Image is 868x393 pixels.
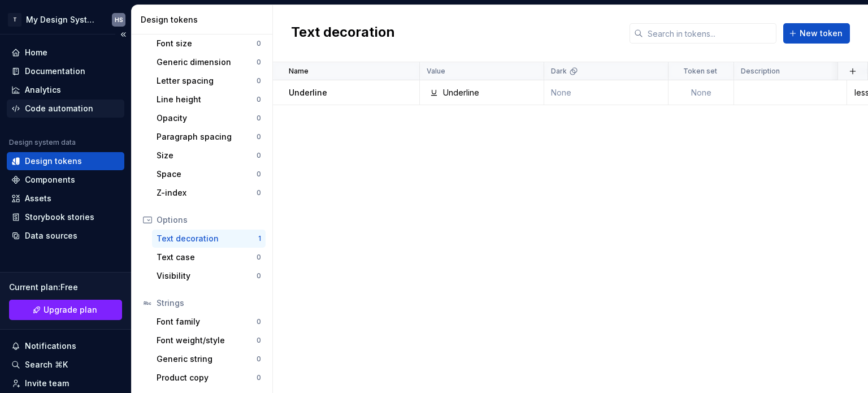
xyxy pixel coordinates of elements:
div: Documentation [25,66,85,77]
p: Value [427,67,445,76]
div: 1 [258,234,261,243]
div: Size [157,150,257,161]
input: Search in tokens... [643,23,776,44]
div: 0 [257,151,261,160]
div: 0 [257,317,261,326]
a: Home [7,44,124,62]
div: Font weight/style [157,335,257,346]
a: Upgrade plan [9,300,122,320]
div: Current plan : Free [9,282,122,293]
div: Components [25,174,75,185]
div: Text case [157,252,257,263]
div: Search ⌘K [25,359,68,370]
a: Design tokens [7,152,124,170]
div: Design system data [9,138,76,147]
div: Home [25,47,47,58]
a: Space0 [152,165,266,183]
div: Code automation [25,103,93,114]
div: Product copy [157,372,257,383]
div: Data sources [25,230,77,241]
div: Visibility [157,270,257,282]
div: Generic dimension [157,57,257,68]
a: Components [7,171,124,189]
a: Storybook stories [7,208,124,226]
div: Letter spacing [157,75,257,87]
td: None [544,80,669,105]
span: New token [800,28,843,39]
div: Design tokens [25,156,82,167]
div: 0 [257,132,261,141]
div: 0 [257,114,261,123]
a: Assets [7,189,124,208]
a: Generic dimension0 [152,53,266,71]
div: Z-index [157,187,257,198]
div: HS [115,15,123,24]
a: Z-index0 [152,184,266,202]
h2: Text decoration [291,23,395,44]
div: 0 [257,188,261,197]
div: 0 [257,39,261,48]
a: Paragraph spacing0 [152,128,266,146]
div: Text decoration [157,233,258,244]
div: 0 [257,253,261,262]
p: Name [289,67,309,76]
p: Dark [551,67,567,76]
div: Underline [443,87,479,98]
div: Analytics [25,84,61,96]
a: Font weight/style0 [152,331,266,349]
div: 0 [257,76,261,85]
button: Search ⌘K [7,356,124,374]
span: Upgrade plan [44,304,97,316]
div: Space [157,169,257,180]
div: Line height [157,94,257,105]
div: 0 [257,271,261,280]
a: Data sources [7,227,124,245]
div: Font size [157,38,257,49]
a: Size0 [152,146,266,165]
p: Description [741,67,780,76]
div: Strings [157,297,261,309]
div: 0 [257,58,261,67]
div: Options [157,214,261,226]
div: T [8,13,21,27]
a: Font family0 [152,313,266,331]
a: Invite team [7,374,124,392]
div: 0 [257,373,261,382]
a: Font size0 [152,34,266,53]
div: My Design System [26,14,98,25]
td: None [669,80,734,105]
div: Opacity [157,113,257,124]
a: Opacity0 [152,109,266,127]
div: Storybook stories [25,211,94,223]
div: Paragraph spacing [157,131,257,142]
div: Design tokens [141,14,268,25]
button: TMy Design SystemHS [2,7,129,32]
div: 0 [257,336,261,345]
a: Product copy0 [152,369,266,387]
a: Letter spacing0 [152,72,266,90]
a: Code automation [7,100,124,118]
a: Analytics [7,81,124,99]
div: Generic string [157,353,257,365]
button: Notifications [7,337,124,355]
a: Text decoration1 [152,230,266,248]
div: Assets [25,193,51,204]
div: 0 [257,95,261,104]
a: Visibility0 [152,267,266,285]
button: Collapse sidebar [115,27,131,42]
a: Line height0 [152,90,266,109]
a: Generic string0 [152,350,266,368]
div: 0 [257,355,261,364]
button: New token [783,23,850,44]
a: Documentation [7,62,124,80]
div: 0 [257,170,261,179]
p: Underline [289,87,327,98]
p: Token set [683,67,717,76]
a: Text case0 [152,248,266,266]
div: Notifications [25,340,76,352]
div: Font family [157,316,257,327]
div: Invite team [25,378,69,389]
